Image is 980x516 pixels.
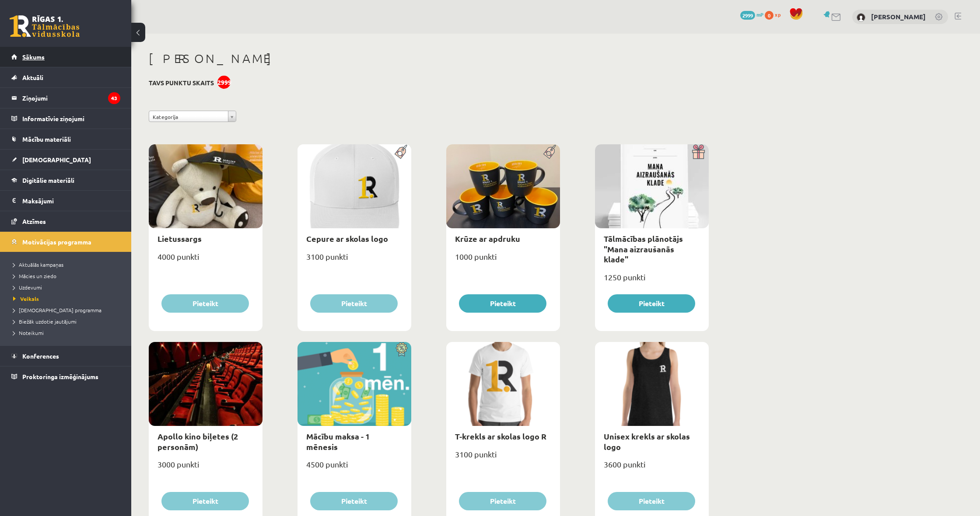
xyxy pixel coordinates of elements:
[455,431,546,441] a: T-krekls ar skolas logo R
[22,238,91,246] span: Motivācijas programma
[13,329,122,337] a: Noteikumi
[13,284,42,291] span: Uzdevumi
[22,217,46,225] span: Atzīmes
[765,11,785,18] a: 0 xp
[11,108,120,129] a: Informatīvie ziņojumi
[13,283,122,291] a: Uzdevumi
[22,352,59,360] span: Konferences
[595,457,709,479] div: 3600 punkti
[161,294,249,313] button: Pieteikt
[446,447,560,469] div: 3100 punkti
[22,191,120,211] legend: Maksājumi
[297,249,411,271] div: 3100 punkti
[108,92,120,104] i: 43
[459,492,546,510] button: Pieteikt
[306,431,370,451] a: Mācību maksa - 1 mēnesis
[217,76,231,89] div: 2999
[310,492,398,510] button: Pieteikt
[11,232,120,252] a: Motivācijas programma
[775,11,780,18] span: xp
[22,156,91,164] span: [DEMOGRAPHIC_DATA]
[149,111,236,122] a: Kategorija
[765,11,773,20] span: 0
[161,492,249,510] button: Pieteikt
[446,249,560,271] div: 1000 punkti
[13,307,101,314] span: [DEMOGRAPHIC_DATA] programma
[13,295,39,302] span: Veikals
[608,492,695,510] button: Pieteikt
[149,249,262,271] div: 4000 punkti
[22,373,98,380] span: Proktoringa izmēģinājums
[11,191,120,211] a: Maksājumi
[608,294,695,313] button: Pieteikt
[740,11,755,20] span: 2999
[22,176,74,184] span: Digitālie materiāli
[13,317,122,325] a: Biežāk uzdotie jautājumi
[540,144,560,159] img: Populāra prece
[392,144,411,159] img: Populāra prece
[857,13,865,22] img: Ārons Roderts
[871,12,926,21] a: [PERSON_NAME]
[11,366,120,387] a: Proktoringa izmēģinājums
[13,261,63,268] span: Aktuālās kampaņas
[11,67,120,87] a: Aktuāli
[157,431,238,451] a: Apollo kino biļetes (2 personām)
[756,11,763,18] span: mP
[149,51,709,66] h1: [PERSON_NAME]
[149,457,262,479] div: 3000 punkti
[22,108,120,129] legend: Informatīvie ziņojumi
[10,15,80,37] a: Rīgas 1. Tālmācības vidusskola
[13,272,122,280] a: Mācies un ziedo
[11,346,120,366] a: Konferences
[13,329,44,336] span: Noteikumi
[13,295,122,303] a: Veikals
[153,111,224,122] span: Kategorija
[157,234,202,244] a: Lietussargs
[392,342,411,357] img: Atlaide
[604,431,690,451] a: Unisex krekls ar skolas logo
[595,270,709,292] div: 1250 punkti
[11,170,120,190] a: Digitālie materiāli
[306,234,388,244] a: Cepure ar skolas logo
[310,294,398,313] button: Pieteikt
[22,53,45,61] span: Sākums
[13,318,77,325] span: Biežāk uzdotie jautājumi
[149,79,214,87] h3: Tavs punktu skaits
[13,306,122,314] a: [DEMOGRAPHIC_DATA] programma
[13,272,56,279] span: Mācies un ziedo
[11,47,120,67] a: Sākums
[11,88,120,108] a: Ziņojumi43
[13,261,122,268] a: Aktuālās kampaņas
[689,144,709,159] img: Dāvana ar pārsteigumu
[11,150,120,170] a: [DEMOGRAPHIC_DATA]
[455,234,520,244] a: Krūze ar apdruku
[11,211,120,231] a: Atzīmes
[459,294,546,313] button: Pieteikt
[604,234,683,264] a: Tālmācības plānotājs "Mana aizraušanās klade"
[22,88,120,108] legend: Ziņojumi
[22,73,43,81] span: Aktuāli
[297,457,411,479] div: 4500 punkti
[22,135,71,143] span: Mācību materiāli
[740,11,763,18] a: 2999 mP
[11,129,120,149] a: Mācību materiāli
